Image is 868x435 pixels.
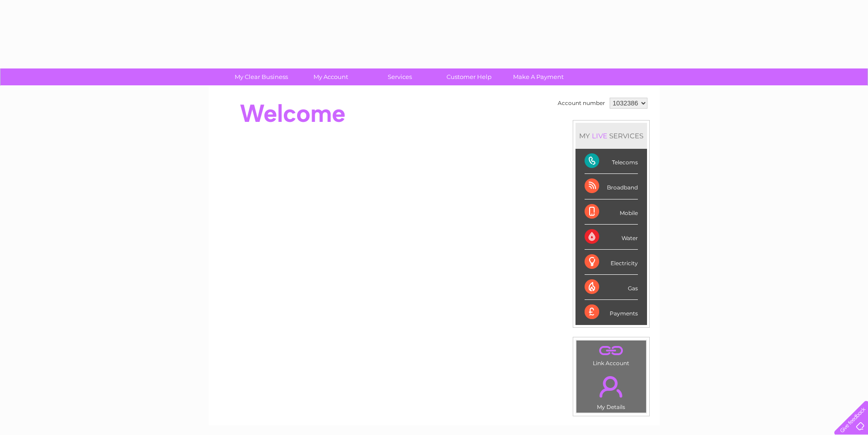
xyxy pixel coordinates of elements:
div: LIVE [590,131,609,140]
div: Payments [585,300,638,325]
div: Electricity [585,250,638,275]
a: My Clear Business [224,68,299,85]
div: Telecoms [585,149,638,174]
div: Gas [585,275,638,300]
td: Account number [555,95,607,111]
div: Mobile [585,199,638,225]
a: . [579,371,644,403]
a: My Account [293,68,368,85]
div: MY SERVICES [575,123,647,149]
a: Customer Help [431,68,507,85]
div: Broadband [585,174,638,199]
div: Water [585,225,638,250]
a: Services [362,68,437,85]
td: My Details [576,368,647,413]
a: . [579,343,644,359]
td: Link Account [576,340,647,369]
a: Make A Payment [501,68,576,85]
